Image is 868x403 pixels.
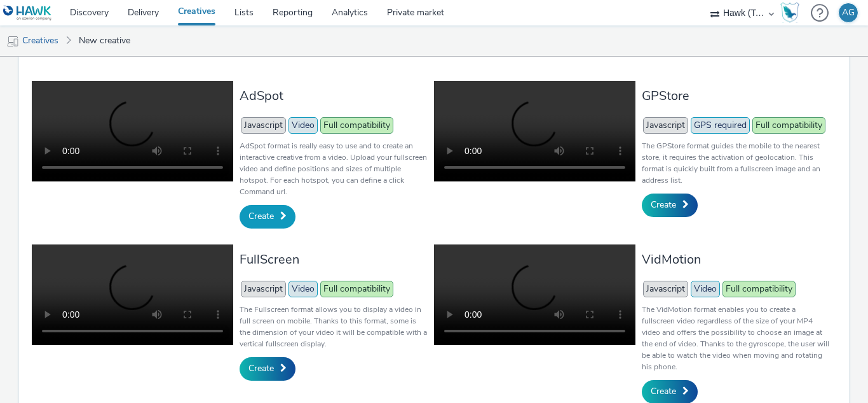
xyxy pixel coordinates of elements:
p: The VidMotion format enables you to create a fullscreen video regardless of the size of your MP4 ... [642,304,831,372]
h3: GPStore [642,87,831,104]
span: GPS required [691,117,750,134]
span: Full compatibility [752,117,825,134]
a: Create [240,205,295,228]
span: Video [691,281,720,297]
p: The Fullscreen format allows you to display a video in full screen on mobile. Thanks to this form... [240,304,428,350]
span: Full compatibility [320,117,393,134]
a: Create [642,380,698,403]
img: Hawk Academy [780,3,799,23]
span: Video [288,117,318,134]
p: AdSpot format is really easy to use and to create an interactive creative from a video. Upload yo... [240,140,428,197]
span: Full compatibility [320,281,393,297]
div: AG [842,3,855,22]
a: Create [240,357,295,380]
span: Create [651,199,676,211]
p: The GPStore format guides the mobile to the nearest store, it requires the activation of geolocat... [642,140,831,186]
span: Javascript [643,281,688,297]
h3: AdSpot [240,87,428,104]
span: Javascript [643,117,688,134]
a: New creative [72,25,137,56]
a: Hawk Academy [780,3,804,23]
h3: VidMotion [642,251,831,268]
span: Create [651,385,676,397]
span: Javascript [241,281,286,297]
a: Create [642,194,698,216]
h3: FullScreen [240,251,428,268]
span: Create [248,210,274,222]
span: Create [248,362,274,374]
span: Javascript [241,117,286,134]
img: undefined Logo [3,5,52,21]
img: mobile [6,35,19,48]
span: Full compatibility [722,281,796,297]
span: Video [288,281,318,297]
